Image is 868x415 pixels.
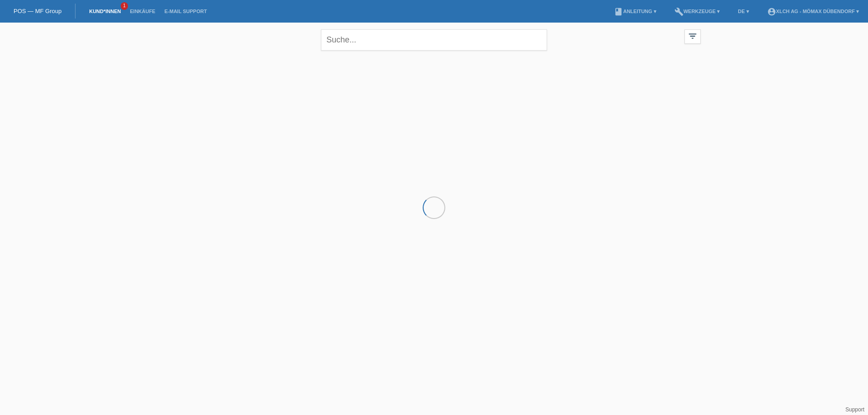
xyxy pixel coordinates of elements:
a: Kund*innen [85,9,125,14]
a: POS — MF Group [14,8,61,14]
a: Support [845,406,864,413]
i: account_circle [767,7,776,16]
a: E-Mail Support [160,9,212,14]
a: buildWerkzeuge ▾ [670,9,725,14]
a: account_circleXLCH AG - Mömax Dübendorf ▾ [763,9,863,14]
i: filter_list [688,31,698,41]
span: 1 [121,2,128,10]
i: build [675,7,684,16]
a: bookAnleitung ▾ [609,9,660,14]
a: Einkäufe [125,9,160,14]
input: Suche... [321,29,547,51]
i: book [614,7,623,16]
a: DE ▾ [733,9,753,14]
